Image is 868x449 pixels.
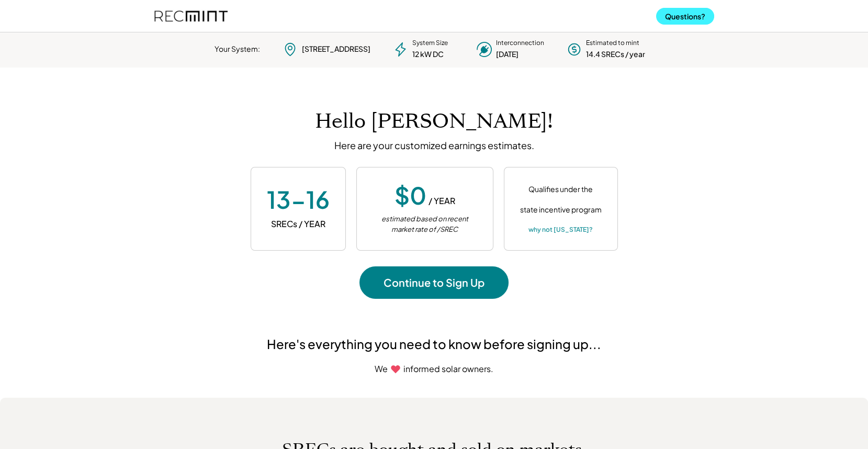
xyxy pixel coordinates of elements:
[394,183,426,207] div: $0
[267,335,601,353] div: Here's everything you need to know before signing up...
[302,44,370,54] div: [STREET_ADDRESS]
[267,187,330,211] div: 13-16
[429,195,455,207] div: / YEAR
[334,139,534,151] div: Here are your customized earnings estimates.
[656,8,714,25] button: Questions?
[375,363,388,375] div: We
[586,39,639,48] div: Estimated to mint
[359,266,509,299] button: Continue to Sign Up
[373,214,477,234] div: estimated based on recent market rate of /SREC
[528,226,593,234] div: why not [US_STATE]?
[528,184,593,195] div: Qualifies under the
[315,109,553,134] h1: Hello [PERSON_NAME]!
[412,49,444,60] div: 12 kW DC
[586,49,645,60] div: 14.4 SRECs / year
[520,203,602,215] div: state incentive program
[154,2,228,30] img: recmint-logotype%403x%20%281%29.jpeg
[403,363,493,375] div: informed solar owners.
[215,44,260,54] div: Your System:
[412,39,448,48] div: System Size
[271,218,325,230] div: SRECs / YEAR
[496,39,544,48] div: Interconnection
[496,49,518,60] div: [DATE]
